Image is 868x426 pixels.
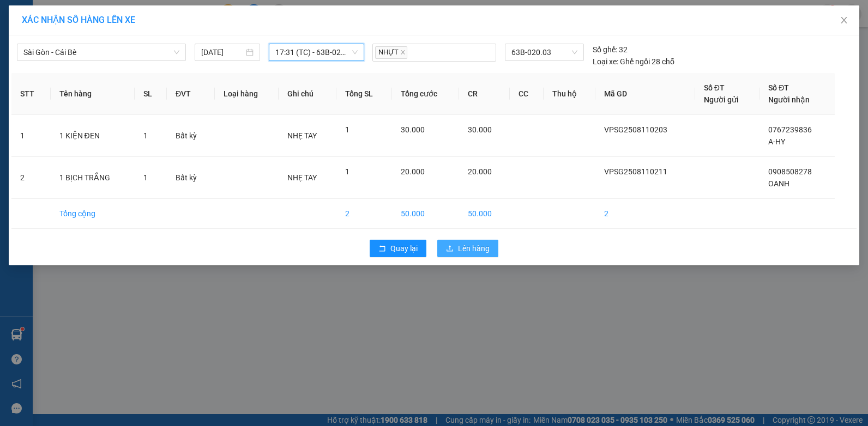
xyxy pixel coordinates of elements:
[768,83,789,92] span: Số ĐT
[768,167,812,176] span: 0908508278
[401,125,425,134] span: 30.000
[704,95,739,104] span: Người gửi
[593,44,628,56] div: 32
[167,157,215,199] td: Bất kỳ
[51,157,135,199] td: 1 BỊCH TRẮNG
[275,44,357,60] span: 17:31 (TC) - 63B-020.03
[392,199,459,229] td: 50.000
[345,125,349,134] span: 1
[468,125,492,134] span: 30.000
[11,157,51,199] td: 2
[511,44,578,60] span: 63B-020.03
[392,73,459,115] th: Tổng cước
[704,83,725,92] span: Số ĐT
[593,56,674,68] div: Ghế ngồi 28 chỗ
[544,73,595,115] th: Thu hộ
[11,73,51,115] th: STT
[51,199,135,229] td: Tổng cộng
[459,73,510,115] th: CR
[167,115,215,157] td: Bất kỳ
[287,131,317,140] span: NHẸ TAY
[370,240,426,257] button: rollbackQuay lại
[287,173,317,182] span: NHẸ TAY
[167,73,215,115] th: ĐVT
[345,167,349,176] span: 1
[336,73,392,115] th: Tổng SL
[595,73,695,115] th: Mã GD
[593,44,617,56] span: Số ghế:
[768,137,785,146] span: A-HY
[468,167,492,176] span: 20.000
[201,46,244,58] input: 11/08/2025
[604,167,667,176] span: VPSG2508110211
[595,199,695,229] td: 2
[336,199,392,229] td: 2
[51,73,135,115] th: Tên hàng
[279,73,336,115] th: Ghi chú
[459,199,510,229] td: 50.000
[51,115,135,157] td: 1 KIỆN ĐEN
[768,125,812,134] span: 0767239836
[768,179,789,188] span: OANH
[829,5,859,36] button: Close
[510,73,544,115] th: CC
[135,73,167,115] th: SL
[401,167,425,176] span: 20.000
[143,173,148,182] span: 1
[840,16,848,25] span: close
[375,46,407,59] span: NHỰT
[593,56,618,68] span: Loại xe:
[437,240,498,257] button: uploadLên hàng
[11,115,51,157] td: 1
[458,242,490,254] span: Lên hàng
[446,245,454,253] span: upload
[143,131,148,140] span: 1
[768,95,810,104] span: Người nhận
[604,125,667,134] span: VPSG2508110203
[400,50,406,55] span: close
[215,73,279,115] th: Loại hàng
[378,245,386,253] span: rollback
[390,242,418,254] span: Quay lại
[22,15,135,25] span: XÁC NHẬN SỐ HÀNG LÊN XE
[23,44,179,60] span: Sài Gòn - Cái Bè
